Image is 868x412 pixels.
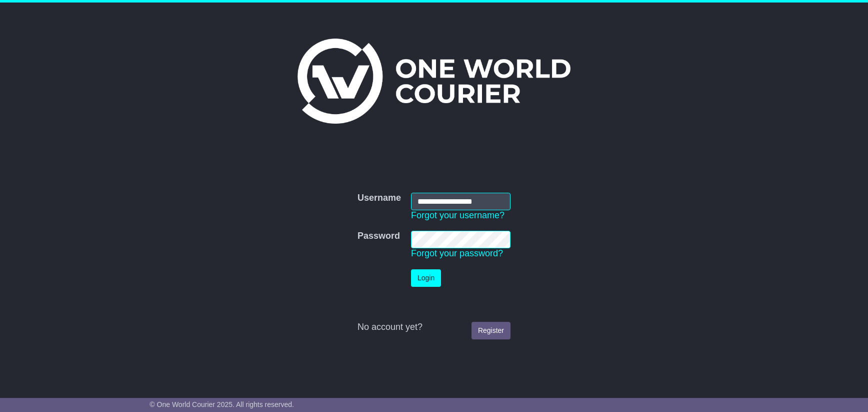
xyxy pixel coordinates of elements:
[357,193,401,204] label: Username
[357,231,400,242] label: Password
[149,400,294,408] span: © One World Courier 2025. All rights reserved.
[411,210,504,220] a: Forgot your username?
[357,322,510,333] div: No account yet?
[471,322,510,339] a: Register
[411,248,503,258] a: Forgot your password?
[411,269,441,287] button: Login
[297,39,570,124] img: One World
